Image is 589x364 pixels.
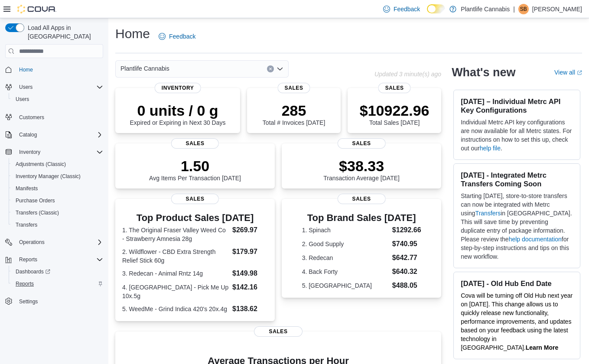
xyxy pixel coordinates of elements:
input: Dark Mode [427,4,445,13]
button: Transfers [9,219,107,231]
button: Purchase Orders [9,195,107,207]
span: Feedback [394,5,420,13]
a: Transfers (Classic) [12,208,62,218]
a: Inventory Manager (Classic) [12,171,84,182]
dd: $740.95 [392,239,421,249]
button: Transfers (Classic) [9,207,107,219]
span: Home [19,66,33,73]
span: Settings [16,296,103,307]
span: Home [16,64,103,75]
a: Home [16,65,36,75]
button: Clear input [267,65,274,72]
button: Home [2,63,107,76]
button: Catalog [16,130,40,140]
dd: $179.97 [232,247,268,257]
span: Settings [19,298,38,305]
a: Transfers [12,220,41,230]
button: Reports [2,253,107,266]
dd: $640.32 [392,266,421,277]
div: Total Sales [DATE] [360,102,430,126]
span: Sales [338,194,385,204]
dd: $642.77 [392,253,421,263]
button: Customers [2,110,107,123]
button: Users [9,93,107,105]
a: Purchase Orders [12,195,59,206]
a: Manifests [12,183,41,194]
a: Users [12,94,33,104]
a: Feedback [380,0,423,18]
span: Catalog [19,131,37,138]
span: SB [520,4,527,14]
span: Sales [338,138,385,149]
span: Catalog [16,130,103,140]
button: Users [2,81,107,93]
h3: [DATE] - Integrated Metrc Transfers Coming Soon [461,171,573,188]
nav: Complex example [5,60,103,330]
p: [PERSON_NAME] [532,4,582,14]
button: Inventory [2,146,107,158]
a: Feedback [155,28,199,45]
dt: 5. WeedMe - Grind Indica 420's 20x.4g [122,305,229,313]
h2: What's new [452,65,515,79]
span: Reports [16,254,103,265]
span: Inventory [19,149,40,156]
a: Dashboards [9,266,107,278]
button: Catalog [2,129,107,141]
dt: 4. Back Forty [302,267,389,276]
a: Customers [16,112,48,123]
a: Learn More [526,344,558,351]
span: Sales [171,138,219,149]
h1: Home [115,25,150,42]
span: Users [16,96,29,103]
p: $38.33 [323,157,400,175]
dt: 1. Spinach [302,226,389,234]
img: Cova [17,5,56,13]
span: Purchase Orders [16,197,55,204]
p: | [513,4,515,14]
h3: [DATE] - Old Hub End Date [461,279,573,288]
p: 0 units / 0 g [130,102,226,119]
span: Adjustments (Classic) [12,159,103,169]
span: Inventory Manager (Classic) [12,171,103,182]
dd: $138.62 [232,304,268,314]
dt: 4. [GEOGRAPHIC_DATA] - Pick Me Up 10x.5g [122,283,229,300]
div: Transaction Average [DATE] [323,157,400,182]
button: Settings [2,295,107,308]
a: help file [480,145,501,152]
button: Operations [2,236,107,248]
svg: External link [577,70,582,75]
dt: 2. Wildflower - CBD Extra Strength Relief Stick 60g [122,247,229,265]
div: Avg Items Per Transaction [DATE] [149,157,241,182]
dt: 3. Redecan - Animal Rntz 14g [122,269,229,278]
dt: 1. The Original Fraser Valley Weed Co - Strawberry Amnesia 28g [122,226,229,243]
a: Settings [16,296,41,307]
span: Transfers [16,221,37,228]
span: Sales [378,83,411,93]
dt: 3. Redecan [302,253,389,262]
span: Load All Apps in [GEOGRAPHIC_DATA] [24,23,103,41]
span: Purchase Orders [12,195,103,206]
button: Reports [9,278,107,290]
span: Manifests [16,185,38,192]
button: Operations [16,237,48,247]
h3: Top Brand Sales [DATE] [302,213,421,223]
span: Inventory Manager (Classic) [16,173,81,180]
span: Adjustments (Classic) [16,161,66,168]
dd: $142.16 [232,282,268,292]
a: Dashboards [12,266,54,277]
a: Transfers [475,210,501,217]
button: Adjustments (Classic) [9,158,107,170]
span: Transfers [12,220,103,230]
a: Reports [12,279,37,289]
a: help documentation [509,236,562,243]
h3: [DATE] – Individual Metrc API Key Configurations [461,97,573,114]
dd: $149.98 [232,268,268,279]
span: Users [19,84,33,91]
span: Customers [16,111,103,122]
h3: Top Product Sales [DATE] [122,213,268,223]
dt: 5. [GEOGRAPHIC_DATA] [302,281,389,290]
button: Inventory [16,147,44,157]
span: Dashboards [12,266,103,277]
